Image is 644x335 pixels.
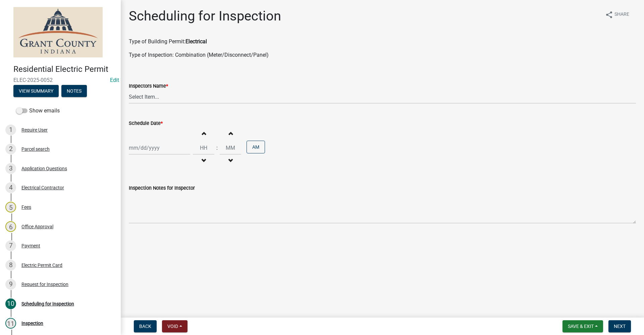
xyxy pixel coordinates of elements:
[214,144,220,152] div: :
[129,8,281,24] h1: Scheduling for Inspection
[21,205,31,209] div: Fees
[13,85,59,97] button: View Summary
[608,320,631,332] button: Next
[21,321,43,326] div: Inspection
[129,84,168,89] label: Inspectors Name
[129,141,190,155] input: mm/dd/yyyy
[16,107,60,115] label: Show emails
[21,301,74,306] div: Scheduling for Inspection
[21,263,62,268] div: Electric Permit Card
[185,38,207,45] strong: Electrical
[110,77,119,83] a: Edit
[13,7,103,57] img: Grant County, Indiana
[129,186,195,191] label: Inspection Notes for Inspector
[5,260,16,271] div: 8
[562,320,603,332] button: Save & Exit
[5,240,16,251] div: 7
[605,11,613,19] i: share
[129,121,163,126] label: Schedule Date
[220,141,241,155] input: Minutes
[5,125,16,135] div: 1
[61,89,87,94] wm-modal-confirm: Notes
[21,166,67,171] div: Application Questions
[5,298,16,309] div: 10
[13,77,107,83] span: ELEC-2025-0052
[5,182,16,193] div: 4
[5,318,16,329] div: 11
[134,320,157,332] button: Back
[61,85,87,97] button: Notes
[614,324,626,329] span: Next
[5,163,16,174] div: 3
[162,320,187,332] button: Void
[193,141,214,155] input: Hours
[21,282,68,287] div: Request for Inspection
[5,144,16,154] div: 2
[21,147,50,151] div: Parcel search
[600,8,635,21] button: shareShare
[129,51,636,59] p: Type of Inspection: Combination (Meter/Disconnect/Panel)
[13,89,59,94] wm-modal-confirm: Summary
[247,141,265,153] button: AM
[5,221,16,232] div: 6
[5,202,16,212] div: 5
[21,243,40,248] div: Payment
[614,11,629,19] span: Share
[21,185,64,190] div: Electrical Contractor
[5,279,16,290] div: 9
[21,224,53,229] div: Office Approval
[110,77,119,83] wm-modal-confirm: Edit Application Number
[129,38,636,46] p: Type of Building Permit:
[167,324,178,329] span: Void
[13,64,115,74] h4: Residential Electric Permit
[568,324,594,329] span: Save & Exit
[21,128,48,132] div: Require User
[139,324,151,329] span: Back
